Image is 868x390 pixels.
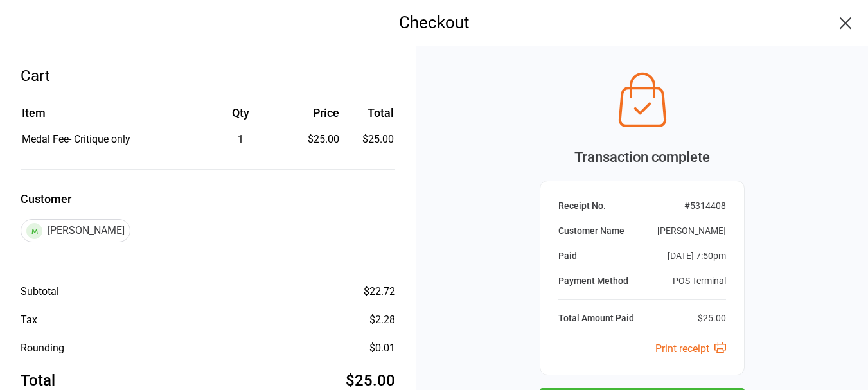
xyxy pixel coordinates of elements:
[558,199,606,213] div: Receipt No.
[22,133,130,145] span: Medal Fee- Critique only
[657,224,726,238] div: [PERSON_NAME]
[21,64,395,87] div: Cart
[344,104,394,130] th: Total
[195,104,286,130] th: Qty
[287,132,339,147] div: $25.00
[195,132,286,147] div: 1
[21,341,64,356] div: Rounding
[558,312,634,325] div: Total Amount Paid
[698,312,726,325] div: $25.00
[369,341,395,356] div: $0.01
[558,224,624,238] div: Customer Name
[21,284,59,299] div: Subtotal
[558,249,577,263] div: Paid
[655,342,726,355] a: Print receipt
[369,312,395,328] div: $2.28
[22,104,193,130] th: Item
[558,274,628,288] div: Payment Method
[668,249,726,263] div: [DATE] 7:50pm
[684,199,726,213] div: # 5314408
[21,190,395,208] label: Customer
[364,284,395,299] div: $22.72
[287,104,339,121] div: Price
[21,219,130,242] div: [PERSON_NAME]
[21,312,37,328] div: Tax
[673,274,726,288] div: POS Terminal
[344,132,394,147] td: $25.00
[540,146,745,168] div: Transaction complete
